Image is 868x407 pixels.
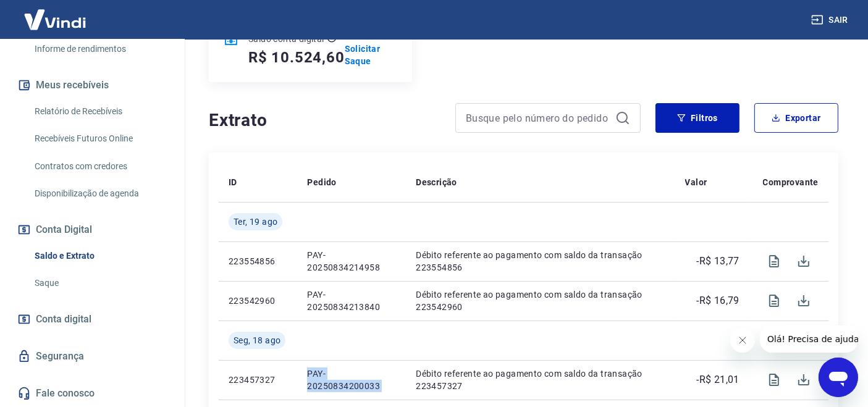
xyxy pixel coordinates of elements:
button: Meus recebíveis [15,72,170,99]
a: Informe de rendimentos [30,36,170,62]
span: Conta digital [36,311,91,328]
img: Vindi [15,1,95,38]
h5: R$ 10.524,60 [248,48,345,67]
a: Solicitar Saque [345,43,397,67]
p: -R$ 16,79 [696,293,739,308]
p: PAY-20250834213840 [307,288,396,313]
p: Débito referente ao pagamento com saldo da transação 223542960 [416,288,665,313]
p: Valor [685,176,707,188]
a: Segurança [15,343,170,370]
button: Sair [809,9,853,31]
p: PAY-20250834214958 [307,249,396,274]
span: Download [789,286,819,316]
span: Download [789,246,819,276]
a: Recebíveis Futuros Online [30,126,170,151]
button: Exportar [754,103,838,133]
a: Relatório de Recebíveis [30,99,170,124]
a: Contratos com credores [30,154,170,179]
span: Seg, 18 ago [234,334,280,346]
h4: Extrato [209,108,440,133]
iframe: Fechar mensagem [730,328,755,353]
p: Descrição [416,176,457,188]
a: Conta digital [15,306,170,333]
p: -R$ 21,01 [696,372,739,387]
p: 223457327 [229,374,287,386]
p: PAY-20250834200033 [307,367,396,392]
span: Visualizar [759,286,789,316]
p: -R$ 13,77 [696,254,739,269]
p: 223554856 [229,255,287,267]
p: Pedido [307,176,336,188]
p: Débito referente ao pagamento com saldo da transação 223457327 [416,367,665,392]
a: Fale conosco [15,380,170,407]
p: Comprovante [763,176,819,188]
span: Visualizar [759,246,789,276]
a: Saque [30,271,170,296]
span: Download [789,365,819,395]
span: Visualizar [759,365,789,395]
p: Débito referente ao pagamento com saldo da transação 223554856 [416,249,665,274]
iframe: Botão para abrir a janela de mensagens [819,358,858,397]
input: Busque pelo número do pedido [466,109,610,127]
a: Disponibilização de agenda [30,181,170,206]
p: ID [229,176,237,188]
p: 223542960 [229,295,287,307]
iframe: Mensagem da empresa [760,325,858,353]
span: Ter, 19 ago [234,216,277,228]
a: Saldo e Extrato [30,243,170,269]
button: Filtros [655,103,739,133]
span: Olá! Precisa de ajuda? [7,9,104,19]
button: Conta Digital [15,216,170,243]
